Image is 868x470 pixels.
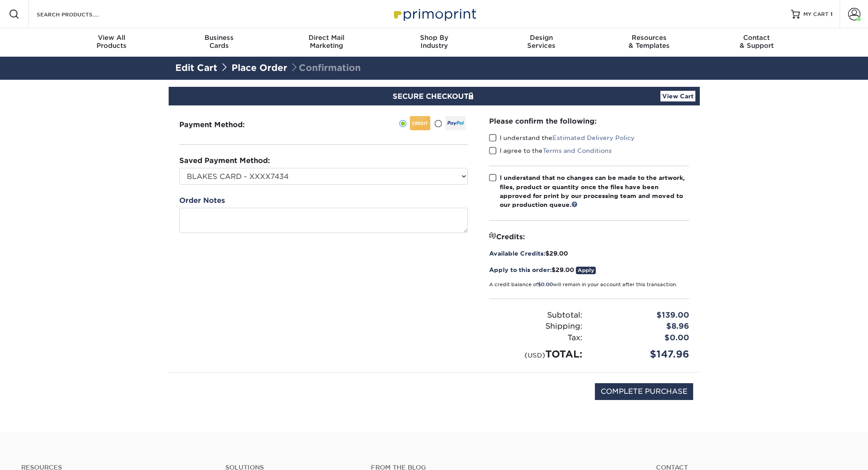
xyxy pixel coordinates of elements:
span: Apply to this order: [489,266,552,273]
div: Subtotal: [482,310,589,321]
div: $8.96 [589,321,696,332]
label: Order Notes [179,195,225,206]
label: I agree to the [489,146,612,155]
h3: Payment Method: [179,120,266,129]
div: Tax: [482,332,589,344]
label: Saved Payment Method: [179,155,270,166]
div: $29.00 [489,249,689,258]
span: Design [488,34,595,42]
label: I understand the [489,133,635,142]
img: Primoprint [390,4,478,23]
a: BusinessCards [165,28,273,57]
span: Contact [703,34,810,42]
span: Resources [595,34,703,42]
a: Apply [576,267,596,274]
a: Edit Cart [175,62,217,73]
div: Credits: [489,231,689,242]
input: SEARCH PRODUCTS..... [36,9,122,19]
div: Shipping: [482,321,589,332]
small: A credit balance of will remain in your account after this transaction. [489,282,677,287]
div: $0.00 [589,332,696,344]
span: $0.00 [538,282,553,287]
span: Direct Mail [273,34,380,42]
div: Cards [165,34,273,50]
div: $139.00 [589,310,696,321]
div: Industry [380,34,488,50]
div: & Templates [595,34,703,50]
div: $29.00 [489,265,689,274]
a: View AllProducts [58,28,166,57]
span: MY CART [803,11,829,18]
span: Confirmation [290,62,361,73]
div: Products [58,34,166,50]
a: Resources& Templates [595,28,703,57]
div: I understand that no changes can be made to the artwork, files, product or quantity once the file... [500,173,689,210]
a: Place Order [231,62,287,73]
span: View All [58,34,166,42]
small: (USD) [525,351,545,359]
span: Business [165,34,273,42]
span: Available Credits: [489,250,545,257]
div: $147.96 [589,347,696,361]
a: Contact& Support [703,28,810,57]
a: Direct MailMarketing [273,28,380,57]
div: Marketing [273,34,380,50]
a: Terms and Conditions [543,147,612,154]
input: COMPLETE PURCHASE [595,383,693,400]
div: Please confirm the following: [489,116,689,126]
span: 1 [830,11,833,17]
div: Services [488,34,595,50]
div: & Support [703,34,810,50]
a: Estimated Delivery Policy [552,134,635,141]
span: Shop By [380,34,488,42]
div: TOTAL: [482,347,589,361]
span: SECURE CHECKOUT [393,92,476,101]
a: View Cart [660,91,695,101]
a: Shop ByIndustry [380,28,488,57]
a: DesignServices [488,28,595,57]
